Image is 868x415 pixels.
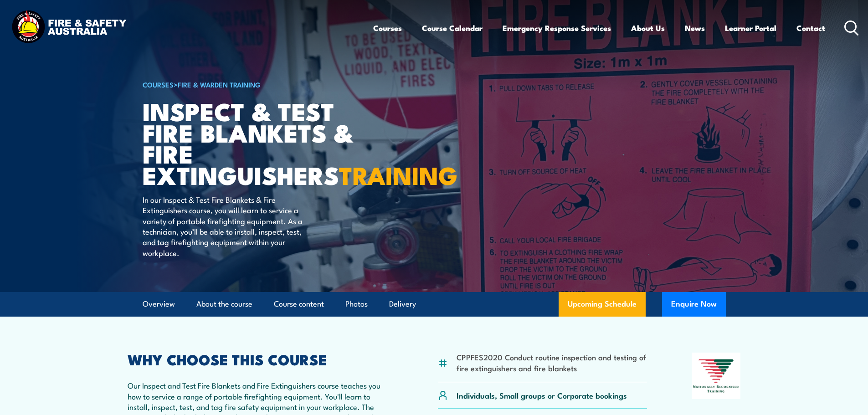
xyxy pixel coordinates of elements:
[143,79,174,89] a: COURSES
[796,16,825,40] a: Contact
[143,100,368,185] h1: Inspect & Test Fire Blankets & Fire Extinguishers
[389,292,416,316] a: Delivery
[178,79,261,89] a: Fire & Warden Training
[128,353,394,365] h2: WHY CHOOSE THIS COURSE
[692,353,741,399] img: Nationally Recognised Training logo.
[662,292,726,317] button: Enquire Now
[196,292,252,316] a: About the course
[345,292,368,316] a: Photos
[339,155,457,193] strong: TRAINING
[422,16,483,40] a: Course Calendar
[143,194,309,258] p: In our Inspect & Test Fire Blankets & Fire Extinguishers course, you will learn to service a vari...
[685,16,705,40] a: News
[725,16,776,40] a: Learner Portal
[503,16,611,40] a: Emergency Response Services
[631,16,665,40] a: About Us
[559,292,646,317] a: Upcoming Schedule
[373,16,402,40] a: Courses
[143,292,175,316] a: Overview
[143,79,368,90] h6: >
[457,352,647,373] li: CPPFES2020 Conduct routine inspection and testing of fire extinguishers and fire blankets
[274,292,324,316] a: Course content
[457,390,627,400] p: Individuals, Small groups or Corporate bookings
